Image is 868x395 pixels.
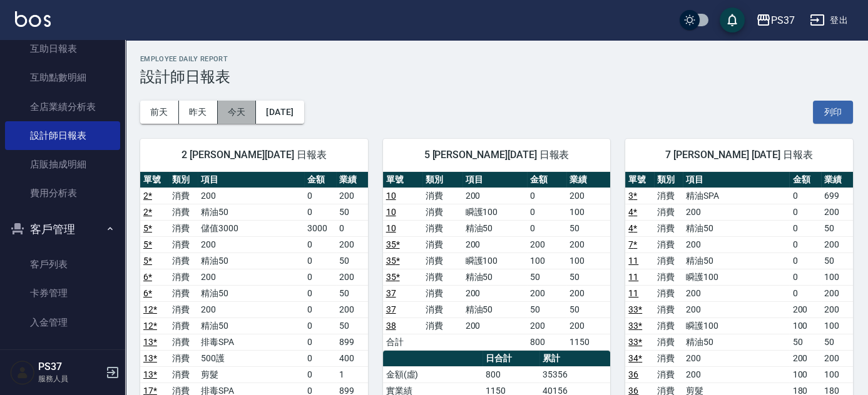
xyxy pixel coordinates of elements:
td: 合計 [383,334,422,350]
td: 儲值3000 [198,220,304,236]
td: 消費 [422,236,462,252]
td: 200 [683,350,789,366]
td: 400 [336,350,368,366]
td: 1150 [566,334,610,350]
th: 業績 [566,172,610,188]
a: 互助日報表 [5,34,120,63]
a: 客戶列表 [5,250,120,279]
td: 消費 [654,285,683,301]
td: 200 [198,301,304,317]
td: 0 [304,187,336,204]
td: 0 [304,285,336,301]
td: 200 [336,187,368,204]
button: [DATE] [256,101,304,124]
td: 剪髮 [198,366,304,382]
td: 精油50 [683,220,789,236]
td: 精油SPA [683,187,789,204]
td: 50 [336,252,368,269]
th: 業績 [821,172,853,188]
th: 單號 [140,172,169,188]
td: 200 [821,301,853,317]
td: 消費 [169,366,198,382]
td: 0 [304,366,336,382]
td: 100 [566,204,610,220]
td: 瞬護100 [462,252,527,269]
td: 200 [683,366,789,382]
td: 精油50 [462,220,527,236]
th: 金額 [789,172,821,188]
td: 699 [821,187,853,204]
th: 金額 [304,172,336,188]
img: Logo [15,11,51,27]
td: 200 [462,317,527,334]
th: 日合計 [483,351,540,367]
td: 200 [566,317,610,334]
td: 200 [462,236,527,252]
td: 0 [789,187,821,204]
td: 200 [462,285,527,301]
td: 消費 [169,204,198,220]
td: 消費 [422,285,462,301]
td: 消費 [169,285,198,301]
td: 50 [527,269,566,285]
td: 200 [683,285,789,301]
a: 設計師日報表 [5,121,120,150]
th: 金額 [527,172,566,188]
a: 11 [628,256,638,266]
td: 50 [336,285,368,301]
h3: 設計師日報表 [140,68,853,86]
button: 商品管理 [5,342,120,374]
td: 200 [336,269,368,285]
h2: Employee Daily Report [140,55,853,63]
button: 登出 [805,9,853,32]
td: 消費 [422,269,462,285]
td: 200 [566,285,610,301]
td: 瞬護100 [462,204,527,220]
button: 客戶管理 [5,213,120,246]
td: 瞬護100 [683,317,789,334]
p: 服務人員 [38,373,102,384]
button: 昨天 [179,101,218,124]
a: 38 [386,321,396,331]
td: 消費 [169,220,198,236]
a: 互助點數明細 [5,63,120,92]
td: 消費 [169,334,198,350]
td: 100 [527,252,566,269]
button: save [720,7,745,32]
td: 精油50 [198,285,304,301]
a: 全店業績分析表 [5,92,120,121]
td: 消費 [169,317,198,334]
a: 36 [628,369,638,379]
td: 200 [198,236,304,252]
td: 50 [336,204,368,220]
button: 前天 [140,101,179,124]
td: 200 [789,301,821,317]
td: 200 [566,236,610,252]
td: 100 [789,366,821,382]
th: 業績 [336,172,368,188]
td: 50 [821,252,853,269]
td: 200 [683,301,789,317]
td: 100 [821,269,853,285]
td: 1 [336,366,368,382]
td: 50 [566,301,610,317]
td: 200 [821,350,853,366]
td: 0 [789,285,821,301]
td: 消費 [654,269,683,285]
a: 卡券管理 [5,279,120,307]
td: 200 [566,187,610,204]
span: 2 [PERSON_NAME][DATE] 日報表 [155,149,353,161]
td: 50 [789,334,821,350]
td: 0 [527,187,566,204]
td: 0 [304,236,336,252]
td: 200 [527,317,566,334]
td: 消費 [422,301,462,317]
td: 消費 [422,220,462,236]
td: 200 [198,269,304,285]
td: 100 [566,252,610,269]
td: 50 [527,301,566,317]
td: 200 [683,236,789,252]
a: 11 [628,272,638,282]
th: 項目 [683,172,789,188]
th: 單號 [625,172,654,188]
